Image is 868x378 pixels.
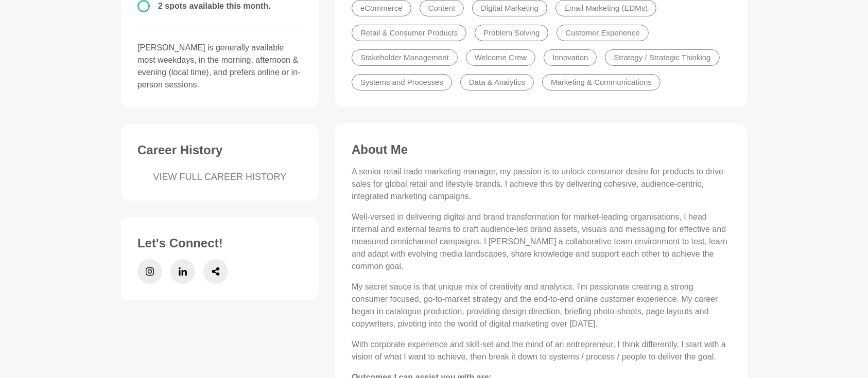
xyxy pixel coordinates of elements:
p: [PERSON_NAME] is generally available most weekdays, in the morning, afternoon & evening (local ti... [137,42,302,91]
h3: About Me [352,142,731,157]
p: A senior retail trade marketing manager, my passion is to unlock consumer desire for products to ... [352,166,731,203]
p: With corporate experience and skill-set and the mind of an entrepreneur, I think differently. I s... [352,338,731,363]
p: My secret sauce is that unique mix of creativity and analytics. I'm passionate creating a strong ... [352,281,731,330]
h3: Let's Connect! [137,236,302,251]
a: VIEW FULL CAREER HISTORY [137,170,302,184]
h3: Career History [137,142,302,158]
a: LinkedIn [170,259,195,284]
a: Instagram [137,259,162,284]
p: Well-versed in delivering digital and brand transformation for market-leading organisations, I he... [352,211,731,273]
span: 2 spots available this month. [158,2,271,10]
a: Share [203,259,228,284]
